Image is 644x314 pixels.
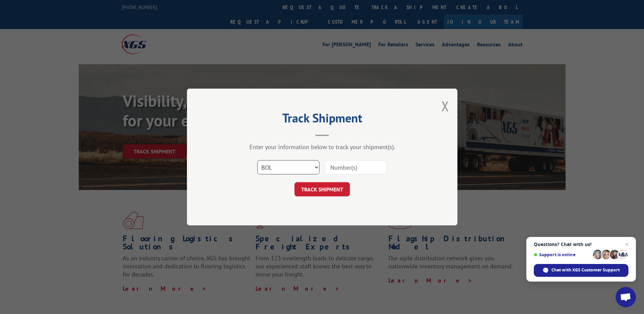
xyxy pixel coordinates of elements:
span: Support is online [534,252,591,257]
span: Chat with XGS Customer Support [551,267,620,273]
input: Number(s) [325,160,387,174]
div: Enter your information below to track your shipment(s). [221,143,424,151]
button: Close modal [442,97,449,115]
div: Chat with XGS Customer Support [534,264,628,277]
div: Open chat [616,287,636,307]
button: TRACK SHIPMENT [294,182,350,196]
span: Questions? Chat with us! [534,242,628,247]
span: Close chat [623,240,631,248]
h2: Track Shipment [221,113,424,126]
